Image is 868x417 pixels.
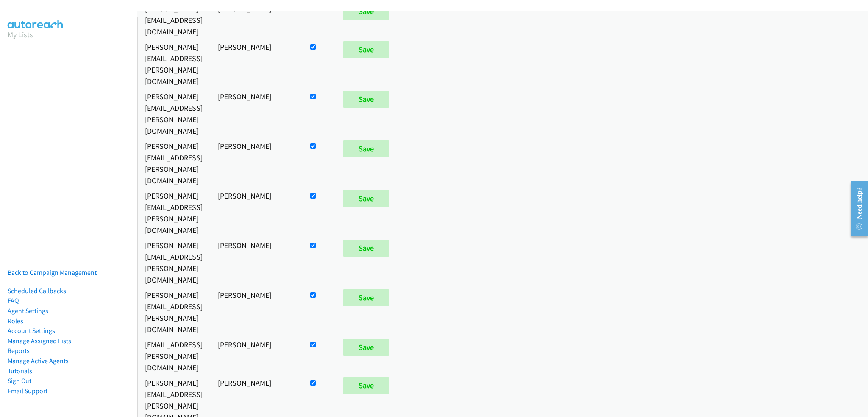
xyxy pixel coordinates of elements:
[8,307,48,315] a: Agent Settings
[137,238,210,287] td: [PERSON_NAME][EMAIL_ADDRESS][PERSON_NAME][DOMAIN_NAME]
[8,337,71,345] a: Manage Assigned Lists
[137,39,210,89] td: [PERSON_NAME][EMAIL_ADDRESS][PERSON_NAME][DOMAIN_NAME]
[210,287,301,337] td: [PERSON_NAME]
[343,190,389,207] input: Save
[210,89,301,138] td: [PERSON_NAME]
[210,337,301,375] td: [PERSON_NAME]
[343,41,389,58] input: Save
[343,339,389,356] input: Save
[137,188,210,238] td: [PERSON_NAME][EMAIL_ADDRESS][PERSON_NAME][DOMAIN_NAME]
[137,89,210,138] td: [PERSON_NAME][EMAIL_ADDRESS][PERSON_NAME][DOMAIN_NAME]
[343,289,389,306] input: Save
[8,30,33,39] a: My Lists
[8,377,31,385] a: Sign Out
[137,287,210,337] td: [PERSON_NAME][EMAIL_ADDRESS][PERSON_NAME][DOMAIN_NAME]
[343,377,389,394] input: Save
[210,138,301,188] td: [PERSON_NAME]
[8,367,32,375] a: Tutorials
[8,347,30,355] a: Reports
[137,337,210,375] td: [EMAIL_ADDRESS][PERSON_NAME][DOMAIN_NAME]
[210,39,301,89] td: [PERSON_NAME]
[8,387,47,395] a: Email Support
[8,357,69,365] a: Manage Active Agents
[210,188,301,238] td: [PERSON_NAME]
[137,1,210,39] td: [PERSON_NAME][EMAIL_ADDRESS][DOMAIN_NAME]
[343,3,389,20] input: Save
[210,1,301,39] td: [PERSON_NAME]
[8,297,19,305] a: FAQ
[210,238,301,287] td: [PERSON_NAME]
[8,317,23,325] a: Roles
[343,91,389,108] input: Save
[8,327,55,335] a: Account Settings
[137,138,210,188] td: [PERSON_NAME][EMAIL_ADDRESS][PERSON_NAME][DOMAIN_NAME]
[343,140,389,157] input: Save
[343,240,389,257] input: Save
[8,287,66,295] a: Scheduled Callbacks
[8,269,97,277] a: Back to Campaign Management
[844,175,868,242] iframe: Resource Center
